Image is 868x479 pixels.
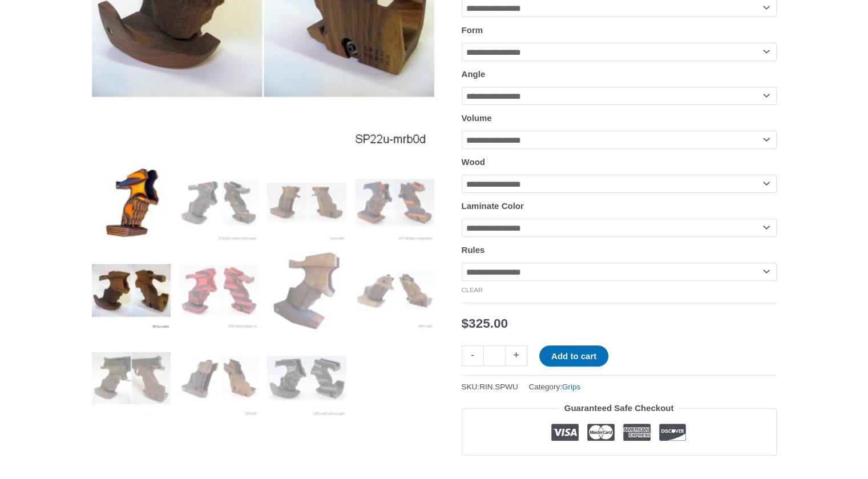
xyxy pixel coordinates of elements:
[462,245,485,255] label: Rules
[528,380,580,394] span: Category:
[483,345,506,365] input: Product quantity
[462,113,492,123] label: Volume
[539,345,608,367] button: Add to cart
[562,383,580,391] a: Grips
[267,339,346,418] img: Rink Grip for Sport Pistol - Image 11
[462,287,483,293] a: Clear options
[92,339,171,418] img: Rink Grip for Sport Pistol - Image 9
[462,201,524,211] label: Laminate Color
[267,163,346,242] img: Rink Grip for Sport Pistol - Image 3
[462,25,483,35] label: Form
[479,383,518,391] span: RIN.SPWU
[462,157,485,167] label: Wood
[462,345,483,365] a: -
[179,251,259,330] img: Rink Grip for Sport Pistol - Image 6
[560,400,679,416] legend: Guaranteed Safe Checkout
[179,163,259,242] img: Rink Grip for Sport Pistol - Image 2
[462,316,469,331] span: $
[462,316,508,331] bdi: 325.00
[355,163,434,242] img: Rink Grip for Sport Pistol - Image 4
[462,69,486,79] label: Angle
[506,345,527,365] a: +
[92,251,171,330] img: Rink Grip for Sport Pistol - Image 5
[267,251,346,330] img: Rink Grip for Sport Pistol - Image 7
[355,251,434,330] img: Rink Sport Pistol Grip
[462,464,777,478] iframe: Customer reviews powered by Trustpilot
[92,163,171,242] img: Rink Grip for Sport Pistol
[179,339,259,418] img: Rink Grip for Sport Pistol - Image 10
[462,380,518,394] span: SKU:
